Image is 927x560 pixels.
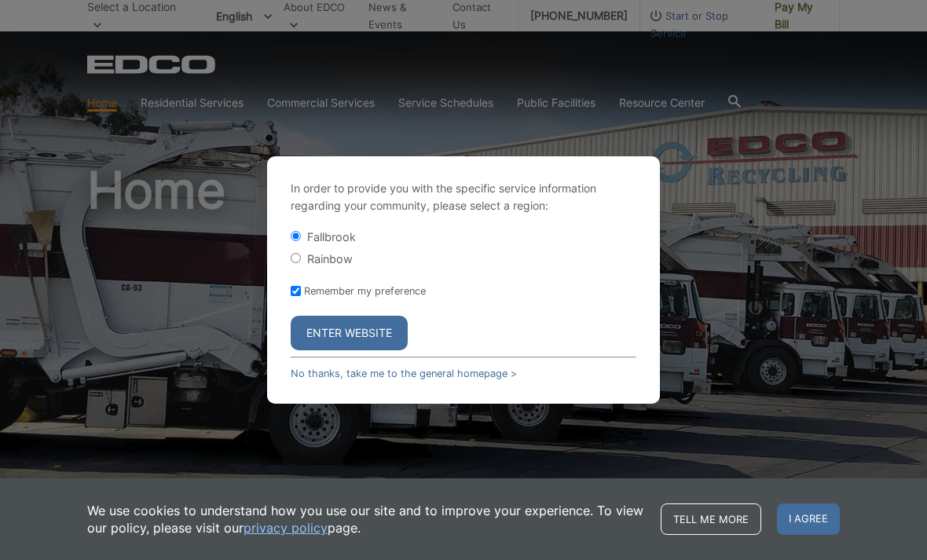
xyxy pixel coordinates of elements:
button: Enter Website [291,316,408,350]
a: No thanks, take me to the general homepage > [291,368,517,379]
p: In order to provide you with the specific service information regarding your community, please se... [291,180,636,214]
label: Remember my preference [304,285,426,297]
label: Fallbrook [307,230,356,243]
a: Tell me more [661,503,761,535]
label: Rainbow [307,252,353,265]
span: I agree [777,503,840,535]
p: We use cookies to understand how you use our site and to improve your experience. To view our pol... [87,502,645,536]
a: privacy policy [244,519,328,536]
